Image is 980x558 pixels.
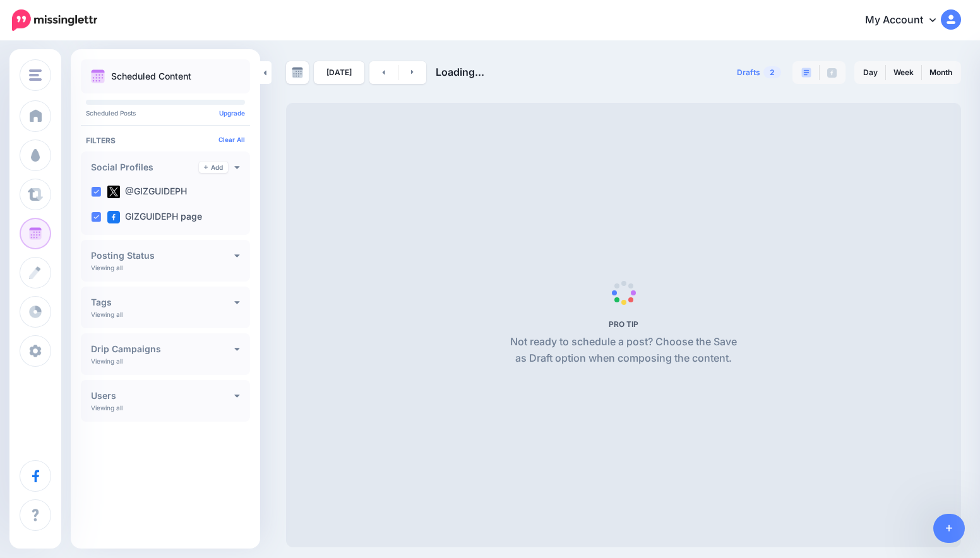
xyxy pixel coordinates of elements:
p: Viewing all [91,404,122,412]
img: facebook-grey-square.png [827,68,837,78]
img: Missinglettr [12,9,97,31]
p: Viewing all [91,264,122,271]
p: Scheduled Content [111,72,191,81]
a: Add [199,162,228,173]
img: facebook-square.png [107,211,120,223]
a: My Account [852,5,961,36]
img: paragraph-boxed.png [801,68,811,78]
p: Viewing all [91,357,122,365]
h4: Users [91,391,234,400]
img: calendar-grey-darker.png [292,67,303,78]
img: menu.png [29,69,42,81]
h4: Drip Campaigns [91,345,234,353]
label: @GIZGUIDEPH [107,186,187,198]
h4: Filters [86,136,245,145]
a: Clear All [218,136,245,143]
span: 2 [763,66,781,78]
p: Scheduled Posts [86,110,245,116]
h4: Social Profiles [91,163,199,172]
p: Not ready to schedule a post? Choose the Save as Draft option when composing the content. [505,334,742,367]
a: Upgrade [219,109,245,117]
a: Month [922,62,960,83]
span: Loading... [436,66,484,78]
img: twitter-square.png [107,186,120,198]
h5: PRO TIP [505,319,742,329]
h4: Posting Status [91,251,234,260]
p: Viewing all [91,311,122,318]
a: Week [886,62,921,83]
a: [DATE] [314,61,364,84]
span: Drafts [737,69,760,76]
a: Drafts2 [729,61,789,84]
h4: Tags [91,298,234,307]
label: GIZGUIDEPH page [107,211,202,223]
img: calendar.png [91,69,105,83]
a: Day [856,62,885,83]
